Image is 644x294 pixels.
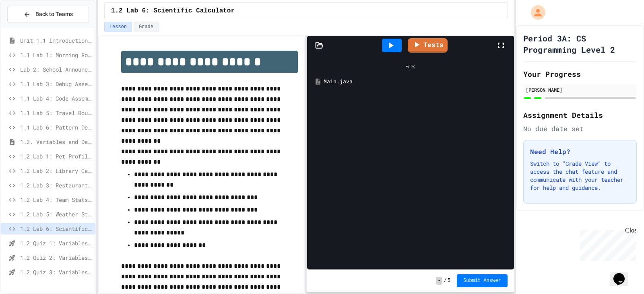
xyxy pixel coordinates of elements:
[7,6,89,23] button: Back to Teams
[408,38,448,53] a: Tests
[530,147,630,156] h3: Need Help?
[104,22,132,32] button: Lesson
[20,253,92,262] span: 1.2 Quiz 2: Variables and Data Types
[463,278,501,284] span: Submit Answer
[20,51,92,59] span: 1.1 Lab 1: Morning Routine Fix
[20,138,92,146] span: 1.2. Variables and Data Types
[3,3,56,51] div: Chat with us now!Close
[35,10,73,19] span: Back to Teams
[20,123,92,132] span: 1.1 Lab 6: Pattern Detective
[20,167,92,175] span: 1.2 Lab 2: Library Card Creator
[20,268,92,276] span: 1.2 Quiz 3: Variables and Data Types
[448,278,450,284] span: 5
[577,227,636,261] iframe: chat widget
[20,195,92,204] span: 1.2 Lab 4: Team Stats Calculator
[526,86,634,93] div: [PERSON_NAME]
[20,239,92,247] span: 1.2 Quiz 1: Variables and Data Types
[444,278,447,284] span: /
[20,210,92,218] span: 1.2 Lab 5: Weather Station Debugger
[134,22,159,32] button: Grade
[457,274,508,287] button: Submit Answer
[324,78,509,86] div: Main.java
[20,181,92,189] span: 1.2 Lab 3: Restaurant Order System
[311,59,510,74] div: Files
[20,65,92,74] span: Lab 2: School Announcements
[20,152,92,160] span: 1.2 Lab 1: Pet Profile Fix
[436,277,442,285] span: -
[530,160,630,192] p: Switch to "Grade View" to access the chat feature and communicate with your teacher for help and ...
[20,109,92,117] span: 1.1 Lab 5: Travel Route Debugger
[20,224,92,233] span: 1.2 Lab 6: Scientific Calculator
[20,36,92,45] span: Unit 1.1 Introduction to Algorithms, Programming and Compilers
[523,33,637,55] h1: Period 3A: CS Programming Level 2
[20,94,92,103] span: 1.1 Lab 4: Code Assembly Challenge
[20,80,92,88] span: 1.1 Lab 3: Debug Assembly
[523,68,637,80] h2: Your Progress
[111,6,235,16] span: 1.2 Lab 6: Scientific Calculator
[523,124,637,134] div: No due date set
[522,3,547,22] div: My Account
[610,262,636,286] iframe: chat widget
[523,109,637,121] h2: Assignment Details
